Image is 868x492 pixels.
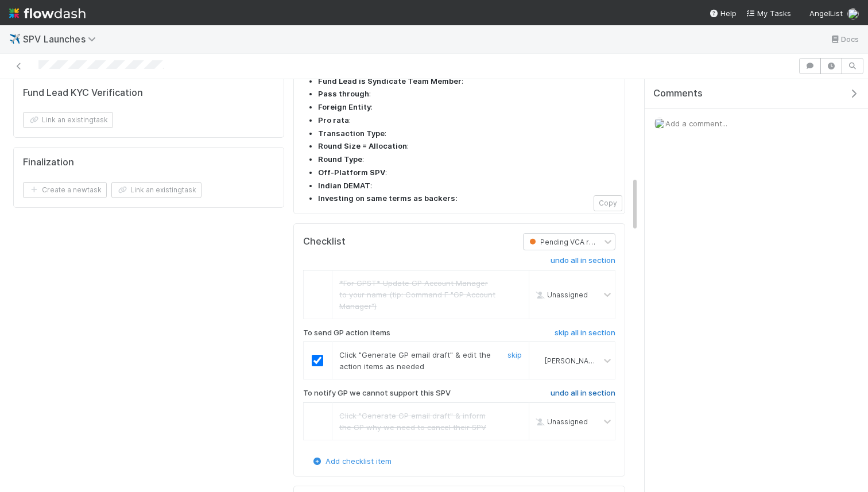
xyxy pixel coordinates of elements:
[318,141,615,152] li: :
[9,34,21,44] span: ✈️
[533,417,588,426] span: Unassigned
[318,181,370,190] strong: Indian DEMAT
[318,102,615,113] li: :
[847,8,859,20] img: avatar_d2b43477-63dc-4e62-be5b-6fdd450c05a1.png
[654,118,665,129] img: avatar_d2b43477-63dc-4e62-be5b-6fdd450c05a1.png
[318,115,349,125] strong: Pro rata
[318,193,458,203] strong: Investing on same terms as backers:
[303,389,451,398] h6: To notify GP we cannot support this SPV
[111,182,201,198] button: Link an existingtask
[555,328,615,342] a: skip all in section
[555,328,615,338] h6: skip all in section
[318,76,462,86] strong: Fund Lead is Syndicate Team Member
[318,129,385,138] strong: Transaction Type
[339,278,495,311] span: *For GPST* Update GP Account Manager to your name (tip: Command F "GP Account Manager")
[318,89,369,98] strong: Pass through
[318,88,615,100] li: :
[709,7,737,19] div: Help
[9,3,86,23] img: logo-inverted-e16ddd16eac7371096b0.svg
[551,389,615,398] h6: undo all in section
[318,167,615,179] li: :
[318,128,615,140] li: :
[551,256,615,270] a: undo all in section
[312,456,392,466] a: Add checklist item
[545,357,601,365] span: [PERSON_NAME]
[551,256,615,265] h6: undo all in section
[23,182,107,198] button: Create a newtask
[318,115,615,126] li: :
[746,9,791,18] span: My Tasks
[23,87,143,99] h5: Fund Lead KYC Verification
[318,168,385,177] strong: Off-Platform SPV
[339,411,486,432] span: Click "Generate GP email draft" & inform the GP why we need to cancel their SPV
[809,9,843,18] span: AngelList
[303,236,346,247] h5: Checklist
[318,154,615,165] li: :
[830,32,859,46] a: Docs
[318,102,371,111] strong: Foreign Entity
[318,180,615,192] li: :
[533,290,588,299] span: Unassigned
[303,328,390,338] h6: To send GP action items
[318,141,407,150] strong: Round Size = Allocation
[653,88,703,99] span: Comments
[339,350,491,371] span: Click "Generate GP email draft" & edit the action items as needed
[594,195,622,211] button: Copy
[507,350,522,359] a: skip
[318,154,362,164] strong: Round Type
[23,157,74,168] h5: Finalization
[534,356,543,365] img: avatar_d2b43477-63dc-4e62-be5b-6fdd450c05a1.png
[23,112,113,128] button: Link an existingtask
[746,7,791,19] a: My Tasks
[318,76,615,87] li: :
[527,238,610,246] span: Pending VCA review
[23,33,102,45] span: SPV Launches
[665,119,727,128] span: Add a comment...
[551,389,615,402] a: undo all in section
